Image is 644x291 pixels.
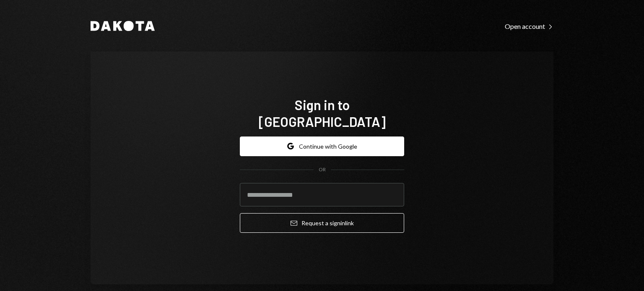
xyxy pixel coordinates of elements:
[240,136,404,156] button: Continue with Google
[240,213,404,233] button: Request a signinlink
[240,96,404,130] h1: Sign in to [GEOGRAPHIC_DATA]
[319,166,326,173] div: OR
[505,22,553,31] div: Open account
[505,21,553,31] a: Open account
